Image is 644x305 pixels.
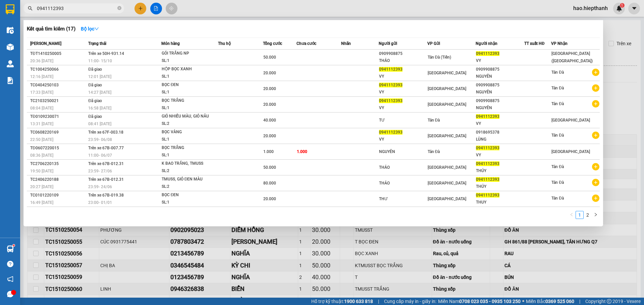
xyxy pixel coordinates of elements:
span: 23:59 - 24/06 [88,184,112,189]
span: Trên xe 67B-012.31 [88,177,124,182]
span: [GEOGRAPHIC_DATA] [428,71,466,75]
div: SL: 2 [162,167,212,175]
span: 19:50 [DATE] [30,169,53,173]
div: BỌC TRẮNG [162,144,212,152]
span: [GEOGRAPHIC_DATA] ([GEOGRAPHIC_DATA]) [551,51,593,63]
span: [GEOGRAPHIC_DATA] [428,134,466,138]
span: plus-circle [592,84,599,92]
span: 50.000 [263,55,276,60]
span: VP Nhận [551,41,568,46]
span: Trên xe 67B-019.38 [88,193,124,198]
span: Trạng thái [88,41,106,46]
span: question-circle [7,261,13,267]
span: Tản Đà [551,86,564,90]
span: 08:41 [DATE] [88,122,111,126]
span: Người gửi [379,41,397,46]
span: 0941112393 [379,130,402,135]
li: Next Page [592,211,600,219]
span: 20.000 [263,197,276,201]
span: plus-circle [592,195,599,202]
span: 20.000 [263,86,276,91]
div: THÚY [476,183,524,190]
span: plus-circle [592,132,599,139]
div: SL: 1 [162,73,212,80]
div: SL: 1 [162,136,212,143]
div: SL: 1 [162,89,212,96]
div: VY [379,104,427,111]
div: LÙNG [476,136,524,143]
h3: Kết quả tìm kiếm ( 17 ) [27,25,75,32]
div: TMUSS, GIỎ ĐEN MÀU [162,176,212,183]
span: 0941112393 [476,177,499,182]
span: plus-circle [592,163,599,170]
div: SL: 1 [162,104,212,112]
img: solution-icon [7,77,14,84]
div: TĐT1410250005 [30,50,86,57]
div: THUY [476,199,524,206]
span: plus-circle [592,69,599,76]
button: left [568,211,576,219]
div: SL: 1 [162,152,212,159]
span: Tản Đà (Tiền) [428,55,451,60]
span: Tản Đà [551,164,564,169]
div: BỌC ĐEN [162,81,212,89]
span: [GEOGRAPHIC_DATA] [428,165,466,170]
span: 14:27 [DATE] [88,90,111,95]
span: Trên xe 67B-007.77 [88,146,124,150]
div: TƯ [379,117,427,124]
span: Đã giao [88,67,102,72]
strong: Bộ lọc [81,26,99,31]
span: 0941112393 [476,51,499,56]
span: Tản Đà [551,101,564,106]
div: 0909908875 [476,66,524,73]
div: NGUYÊN [476,104,524,111]
span: 13:31 [DATE] [30,122,53,126]
span: 0941112393 [476,161,499,166]
div: BỌC VÀNG [162,129,212,136]
span: Chưa cước [297,41,316,46]
div: GÓI TRẮNG NP [162,50,212,57]
div: GIỎ NHIỀU MÀU, GIỎ NÂU [162,113,212,120]
span: Tản Đà [551,180,564,185]
div: TC2103250021 [30,97,86,104]
div: 0909908875 [476,97,524,104]
a: 1 [576,211,583,219]
div: NGUYÊN [476,73,524,80]
li: Previous Page [568,211,576,219]
div: SL: 2 [162,120,212,128]
div: TC0101220109 [30,192,86,199]
div: THÚY [476,167,524,174]
span: message [7,291,13,297]
span: 20:27 [DATE] [30,184,53,189]
div: HỘP BỌC XANH [162,66,212,73]
span: Đã giao [88,83,102,87]
span: 0941112393 [379,67,402,72]
span: 1.000 [297,149,307,154]
span: Đã giao [88,98,102,103]
li: 2 [584,211,592,219]
button: right [592,211,600,219]
div: THẢO [379,164,427,171]
span: plus-circle [592,100,599,107]
span: 12:16 [DATE] [30,74,53,79]
span: Tản Đà [428,118,440,123]
span: 0941112393 [379,83,402,87]
span: 11:00 - 15/10 [88,59,112,63]
span: 20.000 [263,134,276,138]
span: Tản Đà [428,149,440,154]
span: notification [7,276,13,282]
span: 16:49 [DATE] [30,200,53,205]
input: Tìm tên, số ĐT hoặc mã đơn [37,5,116,12]
div: TC2706220135 [30,160,86,167]
div: TĐ0607220015 [30,145,86,152]
img: logo-vxr [6,4,14,14]
div: VY [379,89,427,96]
span: 0941112393 [476,114,499,119]
span: right [594,213,598,217]
span: Trên xe 50H-931.14 [88,51,124,56]
span: left [570,213,574,217]
div: 0909908875 [379,50,427,57]
div: TC0404250103 [30,82,86,89]
div: VY [476,57,524,64]
span: VP Gửi [427,41,440,46]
